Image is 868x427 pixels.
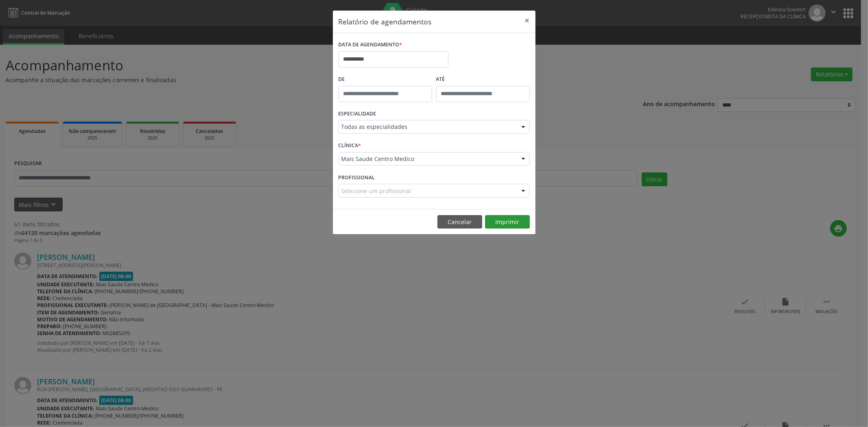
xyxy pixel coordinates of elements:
label: DATA DE AGENDAMENTO [339,39,402,51]
label: PROFISSIONAL [339,171,375,184]
label: CLÍNICA [339,139,361,152]
button: Imprimir [485,215,530,229]
span: Todas as especialidades [341,123,513,131]
button: Cancelar [437,215,482,229]
button: Close [519,11,536,30]
label: De [339,73,432,86]
label: ESPECIALIDADE [339,108,376,120]
span: Mais Saude Centro Medico [341,155,513,163]
label: ATÉ [436,73,530,86]
span: Selecione um profissional [341,187,411,195]
h5: Relatório de agendamentos [339,16,432,27]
